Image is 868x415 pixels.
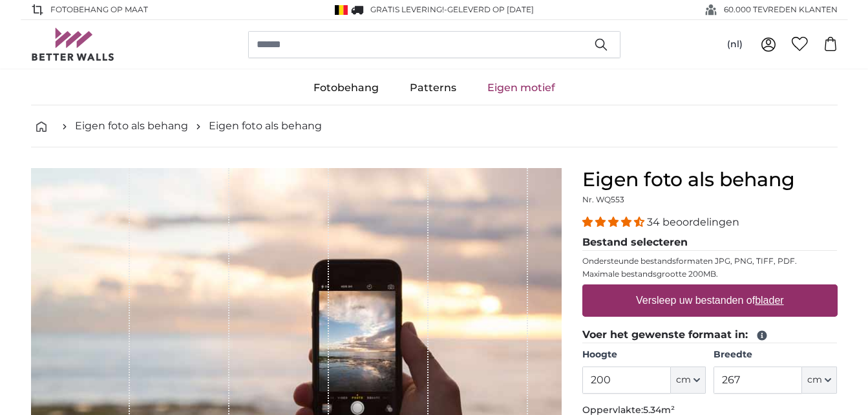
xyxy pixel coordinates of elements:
a: Eigen foto als behang [75,118,188,134]
label: Breedte [714,348,837,361]
legend: Bestand selecteren [582,235,838,251]
p: Maximale bestandsgrootte 200MB. [582,269,838,279]
nav: breadcrumbs [31,105,838,147]
img: Betterwalls [31,28,115,61]
span: 4.32 stars [582,216,647,228]
span: - [444,5,534,14]
button: (nl) [717,33,753,56]
a: Eigen foto als behang [209,118,322,134]
span: cm [676,374,691,387]
span: cm [807,374,822,387]
label: Hoogte [582,348,706,361]
span: Nr. WQ553 [582,195,624,204]
span: 60.000 TEVREDEN KLANTEN [724,4,838,16]
img: België [335,5,348,15]
label: Versleep uw bestanden of [631,288,789,314]
a: Patterns [394,71,472,105]
span: FOTOBEHANG OP MAAT [50,4,148,16]
a: Eigen motief [472,71,571,105]
u: blader [755,295,783,306]
legend: Voer het gewenste formaat in: [582,327,838,343]
h1: Eigen foto als behang [582,168,838,191]
span: 34 beoordelingen [647,216,739,228]
button: cm [671,367,706,394]
p: Ondersteunde bestandsformaten JPG, PNG, TIFF, PDF. [582,256,838,266]
span: Geleverd op [DATE] [447,5,534,14]
a: Fotobehang [298,71,394,105]
button: cm [802,367,837,394]
span: GRATIS levering! [370,5,444,14]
